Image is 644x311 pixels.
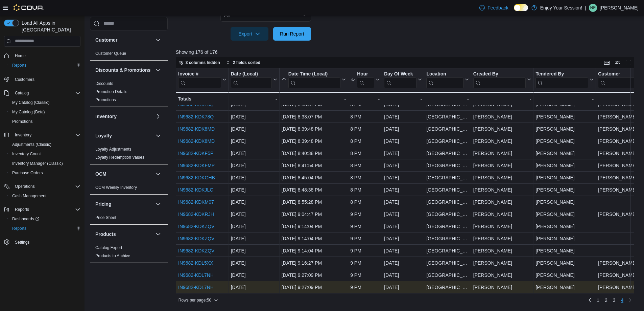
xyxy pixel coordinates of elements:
[231,186,277,194] div: [DATE]
[350,198,380,206] div: 8 PM
[586,296,594,304] a: Previous page
[384,95,422,103] div: -
[12,109,45,115] span: My Catalog (Beta)
[95,171,106,177] h3: OCM
[9,150,44,158] a: Inventory Count
[178,224,214,229] a: IN9682-KDKZQV
[535,174,594,182] div: [PERSON_NAME]
[95,147,132,152] span: Loyalty Adjustments
[12,89,31,97] button: Catalog
[426,125,469,133] div: [GEOGRAPHIC_DATA]
[9,98,52,107] a: My Catalog (Classic)
[357,71,374,88] div: Hour
[585,4,586,12] p: |
[95,245,122,250] a: Catalog Export
[12,142,51,147] span: Adjustments (Classic)
[154,132,162,140] button: Loyalty
[178,114,214,119] a: IN9682-KDK78Q
[473,101,531,109] div: [PERSON_NAME]
[178,163,215,168] a: IN9682-KDKFMP
[12,161,63,166] span: Inventory Manager (Classic)
[95,97,116,103] span: Promotions
[384,198,422,206] div: [DATE]
[426,113,469,121] div: [GEOGRAPHIC_DATA]
[282,95,346,103] div: -
[384,235,422,243] div: [DATE]
[95,67,150,73] h3: Discounts & Promotions
[602,295,610,306] a: Page 2 of 4
[473,222,531,230] div: [PERSON_NAME]
[154,112,162,120] button: Inventory
[282,113,346,121] div: [DATE] 8:33:07 PM
[590,4,596,12] span: NF
[176,296,221,304] button: Rows per page:50
[7,224,83,233] button: Reports
[231,71,272,88] div: Date (Local)
[12,75,37,84] a: Customers
[231,113,277,121] div: [DATE]
[350,186,380,194] div: 8 PM
[95,113,117,120] h3: Inventory
[178,102,214,107] a: IN9682-KDK78Q
[605,297,607,304] span: 2
[282,101,346,109] div: [DATE] 8:33:07 PM
[9,98,80,107] span: My Catalog (Classic)
[350,235,380,243] div: 9 PM
[535,198,594,206] div: [PERSON_NAME]
[350,101,380,109] div: 8 PM
[9,61,29,69] a: Reports
[350,137,380,145] div: 8 PM
[473,71,531,88] button: Created By
[473,161,531,170] div: [PERSON_NAME]
[9,140,54,149] a: Adjustments (Classic)
[12,119,33,124] span: Promotions
[282,149,346,157] div: [DATE] 8:40:38 PM
[514,11,514,12] span: Dark Mode
[426,186,469,194] div: [GEOGRAPHIC_DATA]
[178,71,221,77] div: Invoice #
[9,159,66,168] a: Inventory Manager (Classic)
[95,132,153,139] button: Loyalty
[535,137,594,145] div: [PERSON_NAME]
[15,53,26,59] span: Home
[231,198,277,206] div: [DATE]
[231,27,268,41] button: Export
[426,161,469,170] div: [GEOGRAPHIC_DATA]
[7,107,83,117] button: My Catalog (Beta)
[15,132,31,138] span: Inventory
[1,130,83,140] button: Inventory
[178,175,215,180] a: IN9682-KDKGHB
[384,137,422,145] div: [DATE]
[95,201,153,207] button: Pricing
[178,187,213,193] a: IN9682-KDKJLC
[7,61,83,70] button: Reports
[426,210,469,218] div: [GEOGRAPHIC_DATA]
[15,77,34,82] span: Customers
[350,222,380,230] div: 9 PM
[426,95,469,103] div: -
[613,297,616,304] span: 3
[154,170,162,178] button: OCM
[282,71,346,88] button: Date Time (Local)
[9,169,46,177] a: Purchase Orders
[178,71,221,88] div: Invoice # URL
[477,1,511,15] a: Feedback
[282,222,346,230] div: [DATE] 9:14:04 PM
[273,27,311,41] button: Run Report
[12,151,41,157] span: Inventory Count
[535,95,594,103] div: -
[1,237,83,247] button: Settings
[154,230,162,238] button: Products
[426,101,469,109] div: [GEOGRAPHIC_DATA]
[223,59,263,67] button: 2 fields sorted
[12,205,32,214] button: Reports
[426,222,469,230] div: [GEOGRAPHIC_DATA]
[178,95,226,103] div: Totals
[384,71,416,77] div: Day Of Week
[231,149,277,157] div: [DATE]
[535,113,594,121] div: [PERSON_NAME]
[9,140,80,149] span: Adjustments (Classic)
[95,89,127,94] span: Promotion Details
[1,182,83,191] button: Operations
[95,245,122,250] span: Catalog Export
